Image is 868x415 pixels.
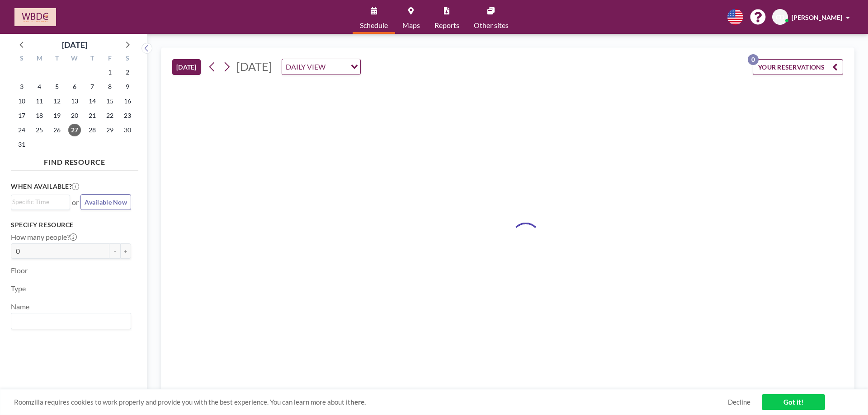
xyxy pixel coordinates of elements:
[15,80,28,93] span: Sunday, August 3, 2025
[474,22,509,29] span: Other sites
[434,22,459,29] span: Reports
[11,302,29,311] label: Name
[284,61,327,73] span: DAILY VIEW
[48,53,66,65] div: T
[62,38,87,51] div: [DATE]
[350,398,366,406] a: here.
[109,243,120,259] button: -
[360,22,388,29] span: Schedule
[11,195,70,209] div: Search for option
[776,13,784,21] span: CD
[104,124,116,136] span: Friday, August 29, 2025
[11,154,138,167] h4: FIND RESOURCE
[33,95,46,107] span: Monday, August 11, 2025
[11,233,77,242] label: How many people?
[86,124,99,136] span: Thursday, August 28, 2025
[104,66,116,79] span: Friday, August 1, 2025
[121,95,134,107] span: Saturday, August 16, 2025
[51,95,63,107] span: Tuesday, August 12, 2025
[11,313,131,329] div: Search for option
[101,53,118,65] div: F
[282,59,360,75] div: Search for option
[33,80,46,93] span: Monday, August 4, 2025
[328,61,345,73] input: Search for option
[402,22,420,29] span: Maps
[86,95,99,107] span: Thursday, August 14, 2025
[121,124,134,136] span: Saturday, August 30, 2025
[51,109,63,122] span: Tuesday, August 19, 2025
[13,53,31,65] div: S
[68,95,81,107] span: Wednesday, August 13, 2025
[33,124,46,136] span: Monday, August 25, 2025
[68,124,81,136] span: Wednesday, August 27, 2025
[14,398,728,406] span: Roomzilla requires cookies to work properly and provide you with the best experience. You can lea...
[31,53,48,65] div: M
[753,59,843,75] button: YOUR RESERVATIONS0
[121,66,134,79] span: Saturday, August 2, 2025
[68,109,81,122] span: Wednesday, August 20, 2025
[104,109,116,122] span: Friday, August 22, 2025
[80,194,131,210] button: Available Now
[762,394,825,410] a: Got it!
[120,243,131,259] button: +
[15,109,28,122] span: Sunday, August 17, 2025
[83,53,101,65] div: T
[12,315,126,327] input: Search for option
[14,8,56,26] img: organization-logo
[12,197,65,207] input: Search for option
[792,14,842,21] span: [PERSON_NAME]
[68,80,81,93] span: Wednesday, August 6, 2025
[85,198,127,206] span: Available Now
[15,95,28,107] span: Sunday, August 10, 2025
[11,221,131,229] h3: Specify resource
[172,59,201,75] button: [DATE]
[121,109,134,122] span: Saturday, August 23, 2025
[86,80,99,93] span: Thursday, August 7, 2025
[748,54,759,65] p: 0
[51,80,63,93] span: Tuesday, August 5, 2025
[11,266,28,275] label: Floor
[33,109,46,122] span: Monday, August 18, 2025
[121,80,134,93] span: Saturday, August 9, 2025
[86,109,99,122] span: Thursday, August 21, 2025
[15,124,28,136] span: Sunday, August 24, 2025
[118,53,136,65] div: S
[236,60,272,73] span: [DATE]
[11,284,26,293] label: Type
[15,138,28,151] span: Sunday, August 31, 2025
[51,124,63,136] span: Tuesday, August 26, 2025
[72,198,79,207] span: or
[66,53,84,65] div: W
[104,80,116,93] span: Friday, August 8, 2025
[104,95,116,107] span: Friday, August 15, 2025
[728,398,750,406] a: Decline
